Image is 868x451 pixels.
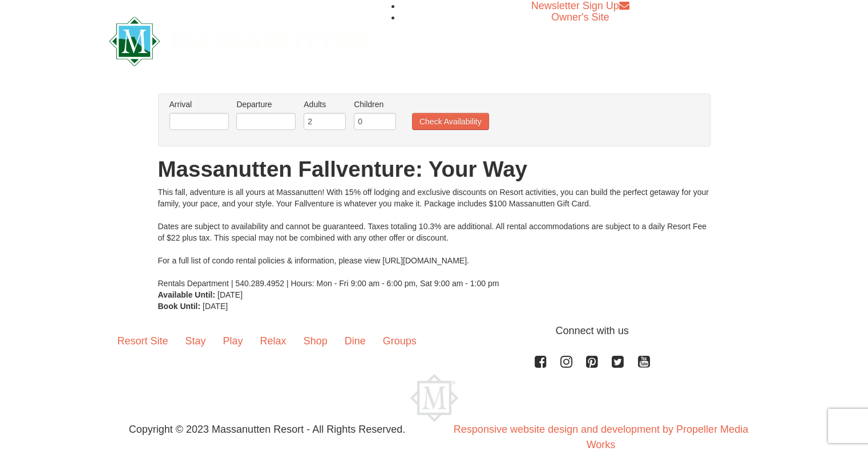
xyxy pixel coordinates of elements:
p: Copyright © 2023 Massanutten Resort - All Rights Reserved. [100,422,434,437]
button: Check Availability [412,113,489,130]
p: Connect with us [109,323,760,339]
img: Massanutten Resort Logo [109,17,370,66]
a: Stay [177,323,215,359]
img: Massanutten Resort Logo [410,374,458,422]
strong: Available Until: [158,290,216,299]
strong: Book Until: [158,302,201,311]
h1: Massanutten Fallventure: Your Way [158,158,710,181]
a: Shop [295,323,336,359]
a: Resort Site [109,323,177,359]
a: Relax [252,323,295,359]
span: [DATE] [217,290,243,299]
label: Departure [236,99,296,110]
span: [DATE] [203,302,228,311]
a: Owner's Site [551,11,609,23]
a: Dine [336,323,374,359]
label: Children [354,99,396,110]
div: This fall, adventure is all yours at Massanutten! With 15% off lodging and exclusive discounts on... [158,186,710,289]
a: Groups [374,323,425,359]
a: Massanutten Resort [109,26,370,53]
label: Arrival [169,99,229,110]
label: Adults [304,99,346,110]
a: Play [215,323,252,359]
a: Responsive website design and development by Propeller Media Works [454,424,748,450]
